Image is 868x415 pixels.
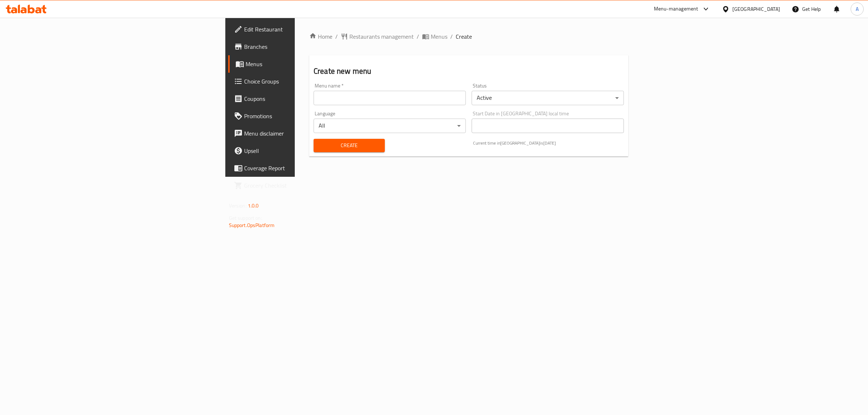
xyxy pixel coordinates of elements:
[314,66,624,77] h2: Create new menu
[228,125,370,142] a: Menu disclaimer
[349,32,414,41] span: Restaurants management
[228,38,370,55] a: Branches
[228,177,370,194] a: Grocery Checklist
[246,60,365,68] span: Menus
[244,146,365,155] span: Upsell
[228,159,370,177] a: Coverage Report
[654,5,698,13] div: Menu-management
[856,5,859,13] span: A
[229,213,262,223] span: Get support on:
[341,32,414,41] a: Restaurants management
[422,32,447,41] a: Menus
[309,32,628,41] nav: breadcrumb
[248,201,259,210] span: 1.0.0
[244,112,365,120] span: Promotions
[244,77,365,86] span: Choice Groups
[229,221,275,230] a: Support.OpsPlatform
[450,32,453,41] li: /
[244,42,365,51] span: Branches
[244,164,365,172] span: Coverage Report
[456,32,472,41] span: Create
[473,140,624,146] p: Current time in [GEOGRAPHIC_DATA] is [DATE]
[314,119,466,133] div: All
[732,5,780,13] div: [GEOGRAPHIC_DATA]
[229,201,247,210] span: Version:
[228,90,370,107] a: Coupons
[244,181,365,190] span: Grocery Checklist
[244,25,365,34] span: Edit Restaurant
[472,91,624,105] div: Active
[417,32,419,41] li: /
[319,141,379,150] span: Create
[228,73,370,90] a: Choice Groups
[228,142,370,159] a: Upsell
[228,107,370,125] a: Promotions
[228,55,370,73] a: Menus
[314,139,385,152] button: Create
[431,32,447,41] span: Menus
[228,21,370,38] a: Edit Restaurant
[244,94,365,103] span: Coupons
[244,129,365,138] span: Menu disclaimer
[314,91,466,105] input: Please enter Menu name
